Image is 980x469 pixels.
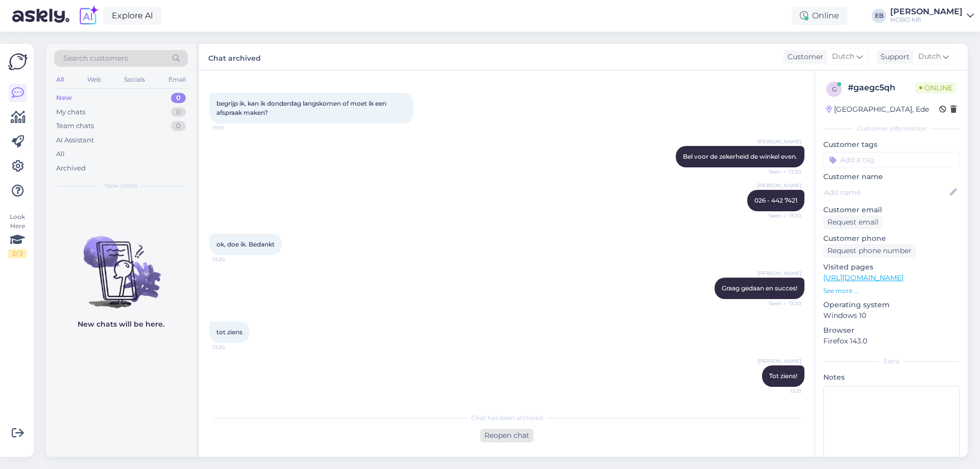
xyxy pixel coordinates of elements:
[171,107,186,117] div: 0
[8,212,27,258] div: Look Here
[823,325,960,336] p: Browser
[757,182,801,189] span: [PERSON_NAME]
[872,9,886,23] div: EB
[56,135,94,145] div: AI Assistant
[823,286,960,295] p: See more ...
[832,51,854,62] span: Dutch
[823,205,960,215] p: Customer email
[722,284,797,292] span: Graag gedaan en succes!
[890,16,963,24] div: HOBO hifi
[78,319,164,330] p: New chats will be here.
[763,212,801,219] span: Seen ✓ 13:20
[915,82,957,93] span: Online
[8,52,28,71] img: Askly Logo
[56,163,86,174] div: Archived
[823,233,960,244] p: Customer phone
[46,218,196,310] img: No chats
[757,269,801,277] span: [PERSON_NAME]
[103,7,162,24] a: Explore AI
[683,153,797,160] span: Bel voor de zekerheid de winkel even.
[212,256,251,263] span: 13:20
[56,107,85,117] div: My chats
[56,93,72,103] div: New
[480,429,533,442] div: Reopen chat
[823,244,916,258] div: Request phone number
[216,240,275,248] span: ok, doe ik. Bedankt
[832,85,837,93] span: g
[216,100,388,116] span: begrijp ik, kan ik donderdag langskomen of moet ik een afspraak maken?
[757,357,801,365] span: [PERSON_NAME]
[823,336,960,347] p: Firefox 143.0
[471,413,543,423] span: Chat has been archived
[823,357,960,366] div: Extra
[890,8,963,16] div: [PERSON_NAME]
[171,93,186,103] div: 0
[823,171,960,182] p: Customer name
[763,387,801,395] span: 13:21
[85,73,103,86] div: Web
[783,52,823,62] div: Customer
[823,124,960,133] div: Customer information
[166,73,188,86] div: Email
[757,138,801,145] span: [PERSON_NAME]
[78,5,99,27] img: explore-ai
[823,273,903,282] a: [URL][DOMAIN_NAME]
[54,73,66,86] div: All
[171,121,186,131] div: 0
[823,310,960,321] p: Windows 10
[212,343,251,351] span: 13:20
[848,82,915,94] div: # gaegc5qh
[212,124,251,132] span: 13:19
[876,52,910,62] div: Support
[122,73,147,86] div: Socials
[824,187,948,198] input: Add name
[823,152,960,167] input: Add a tag
[792,7,847,25] div: Online
[763,300,801,307] span: Seen ✓ 13:20
[769,372,797,380] span: Tot ziens!
[8,249,27,258] div: 2 / 3
[216,328,242,336] span: tot ziens
[63,53,128,64] span: Search customers
[754,196,797,204] span: 026 - 442 7421
[56,121,94,131] div: Team chats
[823,300,960,310] p: Operating system
[105,181,137,190] span: New chats
[823,372,960,383] p: Notes
[823,215,883,229] div: Request email
[918,51,941,62] span: Dutch
[823,139,960,150] p: Customer tags
[890,8,974,24] a: [PERSON_NAME]HOBO hifi
[763,168,801,176] span: Seen ✓ 13:20
[56,149,65,159] div: All
[826,104,929,115] div: [GEOGRAPHIC_DATA], Ede
[823,262,960,273] p: Visited pages
[208,50,261,64] label: Chat archived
